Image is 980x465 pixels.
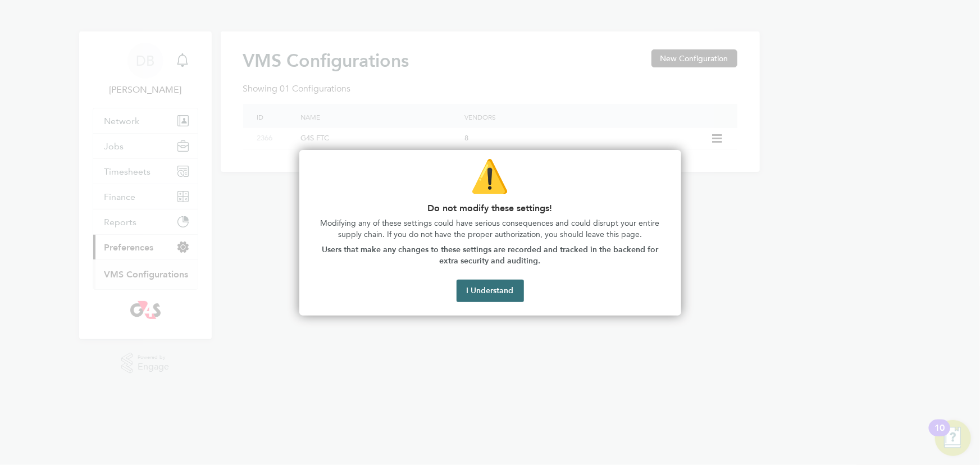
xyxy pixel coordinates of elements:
p: ⚠️ [313,154,668,198]
button: I Understand [457,280,524,302]
strong: Users that make any changes to these settings are recorded and tracked in the backend for extra s... [322,245,660,266]
div: Do not modify these settings! [299,150,681,316]
p: Modifying any of these settings could have serious consequences and could disrupt your entire sup... [313,218,668,240]
p: Do not modify these settings! [313,203,668,213]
